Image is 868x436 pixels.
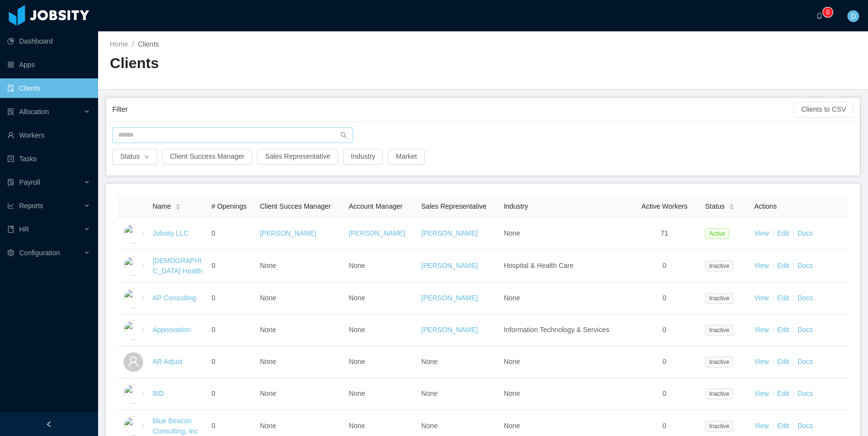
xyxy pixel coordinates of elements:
span: / [132,40,134,48]
a: AP Consulting [153,294,196,302]
img: 6a8e90c0-fa44-11e7-aaa7-9da49113f530_5a5d50e77f870-400w.png [124,256,143,276]
a: Docs [797,294,813,302]
img: 6a99a840-fa44-11e7-acf7-a12beca8be8a_5a5d51fe797d3-400w.png [124,416,143,436]
button: Client Success Manager [162,149,253,165]
a: Edit [777,422,789,430]
a: View [754,358,769,365]
a: icon: userWorkers [7,125,90,145]
td: 0 [628,283,701,315]
td: 0 [628,315,701,346]
a: icon: profileTasks [7,149,90,169]
a: Docs [797,422,813,430]
td: 0 [628,378,701,410]
i: icon: caret-down [175,206,180,209]
a: View [754,294,769,302]
a: Appnovation [153,326,191,334]
span: Inactive [705,325,733,336]
span: Configuration [19,249,60,257]
span: None [504,358,520,365]
a: Docs [797,262,813,269]
td: 0 [628,250,701,283]
i: icon: bell [816,12,823,19]
button: Industry [343,149,383,165]
img: 6a95fc60-fa44-11e7-a61b-55864beb7c96_5a5d513336692-400w.png [124,289,143,308]
a: Edit [777,229,789,237]
span: None [421,389,437,397]
span: Industry [504,202,528,210]
a: View [754,326,769,334]
div: Filter [112,100,793,119]
i: icon: book [7,226,14,233]
a: View [754,389,769,397]
a: [PERSON_NAME] [421,326,478,334]
button: Clients to CSV [793,102,854,118]
a: Edit [777,389,789,397]
span: HR [19,225,29,233]
i: icon: caret-up [175,202,180,205]
span: None [504,229,520,237]
span: None [349,389,365,397]
a: icon: auditClients [7,78,90,98]
span: # Openings [211,202,247,210]
span: Inactive [705,357,733,367]
span: None [349,358,365,365]
a: Docs [797,229,813,237]
img: 6a98c4f0-fa44-11e7-92f0-8dd2fe54cc72_5a5e2f7bcfdbd-400w.png [124,384,143,404]
a: Home [110,40,128,48]
a: Docs [797,326,813,334]
a: [PERSON_NAME] [421,229,478,237]
a: [PERSON_NAME] [349,229,405,237]
td: 0 [207,283,256,315]
i: icon: search [340,132,347,139]
sup: 0 [823,7,833,17]
td: 71 [628,218,701,250]
i: icon: line-chart [7,202,14,209]
span: None [421,422,437,430]
span: Clients [138,40,159,48]
i: icon: setting [7,249,14,256]
span: None [504,389,520,397]
a: Edit [777,326,789,334]
i: icon: file-protect [7,179,14,186]
span: None [260,389,276,397]
td: 0 [207,218,256,250]
i: icon: user [128,356,139,367]
span: Actions [754,202,777,210]
span: None [421,358,437,365]
img: 6a96eda0-fa44-11e7-9f69-c143066b1c39_5a5d5161a4f93-400w.png [124,320,143,340]
span: Sales Representative [421,202,486,210]
button: Market [388,149,425,165]
td: 0 [628,346,701,378]
span: Inactive [705,421,733,432]
span: Active Workers [641,202,688,210]
span: None [349,422,365,430]
span: None [349,262,365,269]
span: None [260,422,276,430]
i: icon: caret-up [729,202,734,205]
a: [PERSON_NAME] [260,229,316,237]
td: 0 [207,315,256,346]
h2: Clients [110,53,483,73]
i: icon: solution [7,108,14,115]
span: D [851,10,856,22]
div: Sort [729,202,735,209]
span: Account Manager [349,202,403,210]
span: Allocation [19,108,49,116]
span: Inactive [705,261,733,271]
span: None [349,294,365,302]
span: Client Succes Manager [260,202,331,210]
td: 0 [207,250,256,283]
a: icon: appstoreApps [7,55,90,74]
span: None [349,326,365,334]
a: Jobsity LLC [153,229,188,237]
a: View [754,229,769,237]
span: Payroll [19,178,40,186]
span: None [260,262,276,269]
a: Edit [777,262,789,269]
a: Docs [797,389,813,397]
button: Sales Representative [257,149,338,165]
span: None [260,326,276,334]
span: None [260,294,276,302]
a: BID [153,389,164,397]
a: [DEMOGRAPHIC_DATA] Health [153,257,202,275]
